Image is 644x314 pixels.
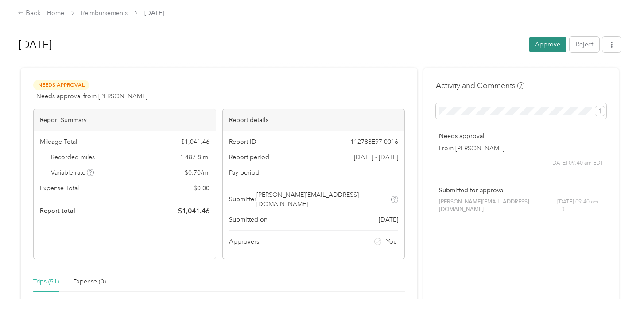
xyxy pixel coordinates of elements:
[178,206,209,216] span: $ 1,041.46
[379,215,398,224] span: [DATE]
[73,277,106,287] div: Expense (0)
[229,168,260,177] span: Pay period
[350,137,398,146] span: 112788E97-0016
[36,92,147,101] span: Needs approval from [PERSON_NAME]
[47,9,64,17] a: Home
[18,8,41,19] div: Back
[557,198,603,214] span: [DATE] 09:40 am EDT
[19,34,523,55] h1: Aug 2025
[439,144,603,153] p: From [PERSON_NAME]
[223,109,405,131] div: Report details
[570,37,599,52] button: Reject
[81,9,128,17] a: Reimbursements
[229,237,259,246] span: Approvers
[594,264,644,314] iframe: Everlance-gr Chat Button Frame
[51,153,95,162] span: Recorded miles
[181,137,209,146] span: $ 1,041.46
[256,190,390,209] span: [PERSON_NAME][EMAIL_ADDRESS][DOMAIN_NAME]
[436,80,524,91] h4: Activity and Comments
[194,184,209,193] span: $ 0.00
[40,137,77,146] span: Mileage Total
[551,159,603,167] span: [DATE] 09:40 am EDT
[229,137,256,146] span: Report ID
[185,168,209,177] span: $ 0.70 / mi
[40,184,79,193] span: Expense Total
[33,80,89,90] span: Needs Approval
[51,168,94,177] span: Variable rate
[229,153,269,162] span: Report period
[180,153,209,162] span: 1,487.8 mi
[354,153,398,162] span: [DATE] - [DATE]
[529,37,566,52] button: Approve
[439,198,557,214] span: [PERSON_NAME][EMAIL_ADDRESS][DOMAIN_NAME]
[144,8,164,18] span: [DATE]
[40,206,75,215] span: Report total
[386,237,397,246] span: You
[229,215,268,224] span: Submitted on
[439,186,603,195] p: Submitted for approval
[229,195,256,204] span: Submitter
[439,131,603,141] p: Needs approval
[34,109,216,131] div: Report Summary
[33,277,59,287] div: Trips (51)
